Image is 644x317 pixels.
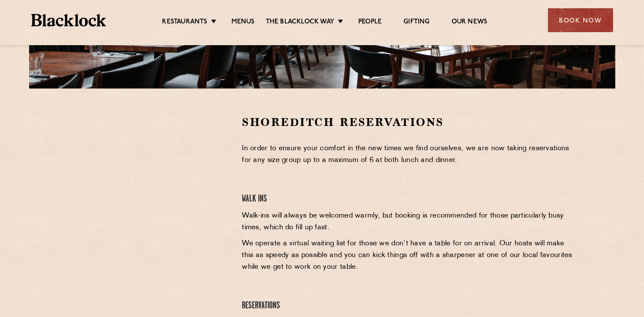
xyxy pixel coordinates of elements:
h4: Walk Ins [242,193,575,205]
a: The Blacklock Way [266,18,334,27]
h4: Reservations [242,300,575,312]
iframe: OpenTable make booking widget [100,115,198,245]
div: Book Now [548,8,613,32]
p: We operate a virtual waiting list for those we don’t have a table for on arrival. Our hosts will ... [242,238,575,273]
img: BL_Textured_Logo-footer-cropped.svg [31,14,106,26]
p: In order to ensure your comfort in the new times we find ourselves, we are now taking reservation... [242,143,575,166]
a: Our News [452,18,488,27]
a: Menus [231,18,255,27]
a: Gifting [403,18,429,27]
a: People [358,18,382,27]
h2: Shoreditch Reservations [242,115,575,130]
a: Restaurants [162,18,208,27]
p: Walk-ins will always be welcomed warmly, but booking is recommended for those particularly busy t... [242,210,575,234]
